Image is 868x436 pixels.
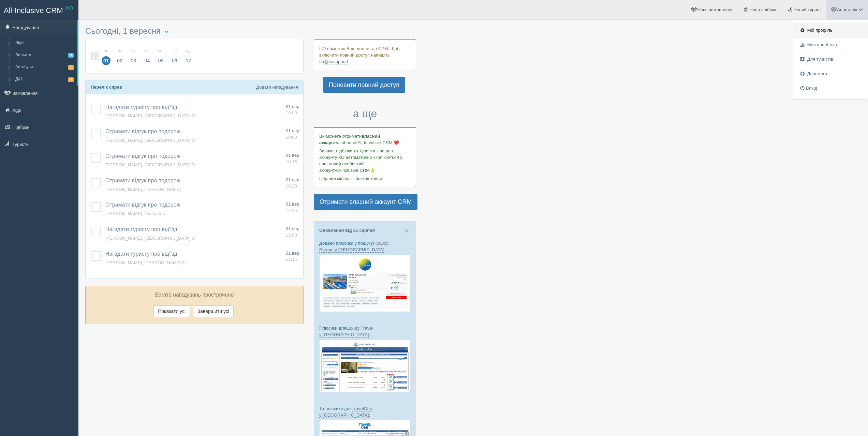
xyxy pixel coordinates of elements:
[105,113,196,118] a: [PERSON_NAME], [GEOGRAPHIC_DATA] 3*
[129,56,138,65] span: 03
[105,251,177,257] a: Нагадати туристу про від'їзд
[837,7,857,12] span: Анастасія
[286,226,300,238] a: 01 вер. 11:00
[115,56,124,65] span: 02
[157,48,165,54] small: пт
[105,187,181,192] a: [PERSON_NAME], [PERSON_NAME]
[0,0,78,19] a: All-Inclusive CRM XO
[105,260,186,265] a: [PERSON_NAME], [PERSON_NAME] 3*
[168,44,181,68] a: сб 06
[68,77,74,82] span: 4
[319,148,411,174] p: Заявки, підбірки та туристи з вашого аккаунту ХО автоматично скопіюються у ваш новий особистий ак...
[12,37,77,49] a: Ліди
[319,228,375,233] a: Оновлення від 31 серпня
[319,133,411,146] p: Ви можете отримати улюбленої
[324,59,348,64] a: @xosupport
[319,406,372,418] a: TravelOne у [GEOGRAPHIC_DATA]
[286,128,300,140] a: 01 вер. 10:00
[319,340,411,392] img: luxury-travel-%D0%BF%D0%BE%D0%B4%D0%B1%D0%BE%D1%80%D0%BA%D0%B0-%D1%81%D1%80%D0%BC-%D0%B4%D0%BB%D1...
[793,67,868,81] a: Допомога
[319,255,411,312] img: fly-joy-de-proposal-crm-for-travel-agency.png
[319,405,411,418] p: Та плюсики для :
[286,251,300,256] span: 01 вер.
[100,44,113,68] a: пн 01
[105,129,180,134] a: Отримати відгук про подорож
[319,326,373,337] a: Luxury Travel у [GEOGRAPHIC_DATA]
[793,38,868,52] a: Моя аналітика
[12,61,77,73] a: Автобуси1
[153,305,190,317] button: Показати усі
[750,7,778,12] span: Нова підбірка
[286,250,300,263] a: 01 вер. 11:15
[12,73,77,86] a: Д/Н4
[807,28,833,33] span: Мій профіль
[105,162,196,167] a: [PERSON_NAME], [GEOGRAPHIC_DATA] 3*
[184,48,193,54] small: нд
[129,48,138,54] small: ср
[102,56,111,65] span: 01
[286,201,300,214] a: 01 вер. 10:45
[91,291,298,299] p: Багато нагадувань прострочено
[157,56,165,65] span: 05
[105,236,196,241] a: [PERSON_NAME], [GEOGRAPHIC_DATA] 3*
[105,211,166,216] a: [PERSON_NAME], Obala Aura
[256,85,298,90] a: Додати нагадування
[105,202,180,208] a: Отримати відгук про подорож
[105,226,177,232] a: Нагадати туристу про від'їзд
[319,325,411,338] p: Плюсики для :
[286,128,300,133] span: 01 вер.
[807,57,833,62] span: Для туристів
[286,153,300,158] span: 01 вер.
[286,226,300,231] span: 01 вер.
[91,85,122,90] b: Перелік справ
[127,44,140,68] a: ср 03
[794,7,821,12] span: Новий турист
[286,110,297,115] span: 10:00
[323,77,405,93] a: Поновити повний доступ
[314,108,416,120] h3: а ще
[155,44,167,68] a: пт 05
[319,175,411,182] p: Перший місяць – безкоштовно!
[286,257,297,262] span: 11:15
[793,23,868,38] a: Мій профіль
[793,52,868,67] a: Для туристів
[4,6,63,15] span: All-Inclusive CRM
[286,104,300,116] a: 01 вер. 10:00
[182,44,193,68] a: нд 07
[319,241,388,253] a: Fly&Joy Europe у [GEOGRAPHIC_DATA]
[697,7,733,12] span: Нове замовлення
[85,27,304,35] h3: Сьогодні, 1 вересня
[102,48,111,54] small: пн
[286,159,297,164] span: 10:15
[286,104,300,109] span: 01 вер.
[793,81,868,96] a: Вихід
[170,56,179,65] span: 06
[143,56,152,65] span: 04
[357,140,399,145] span: All-Inclusive CRM ❤️
[143,48,152,54] small: чт
[405,227,409,235] span: ×
[105,104,177,110] a: Нагадати туристу про від'їзд
[286,177,300,182] span: 01 вер.
[335,168,376,173] span: All-Inclusive CRM👌
[105,178,180,183] a: Отримати відгук про подорож
[68,53,74,58] span: 3
[68,65,74,70] span: 1
[12,49,77,61] a: Вильоти3
[65,5,73,11] sup: XO
[105,138,196,143] span: [PERSON_NAME], [GEOGRAPHIC_DATA] 3*
[286,232,297,238] span: 11:00
[105,153,180,159] a: Отримати відгук про подорож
